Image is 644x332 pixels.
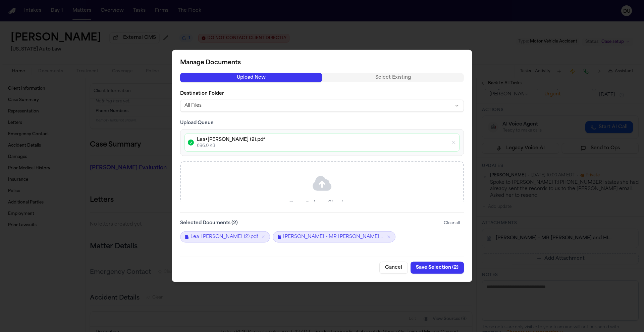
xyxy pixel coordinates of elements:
[283,234,384,240] span: [PERSON_NAME] - MR [PERSON_NAME] and HIPAA Auth to [US_STATE] Orthopedic Specialists - [DATE]
[289,199,355,209] p: Drag & drop files here
[261,235,266,239] button: Remove Lea+Gatson (2).pdf
[191,234,258,240] span: Lea+[PERSON_NAME] (2).pdf
[379,262,408,274] button: Cancel
[180,90,464,97] label: Destination Folder
[180,120,464,127] h3: Upload Queue
[180,73,322,82] button: Upload New
[197,143,448,149] p: 696.0 KB
[180,58,464,68] h2: Manage Documents
[180,220,238,227] label: Selected Documents ( 2 )
[386,235,391,239] button: Remove L. Gatson - MR Request and HIPAA Auth to Michigan Orthopedic Specialists - 9.5.25
[440,218,464,229] button: Clear all
[411,262,464,274] button: Save Selection (2)
[197,137,448,143] p: Lea+[PERSON_NAME] (2).pdf
[322,73,464,82] button: Select Existing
